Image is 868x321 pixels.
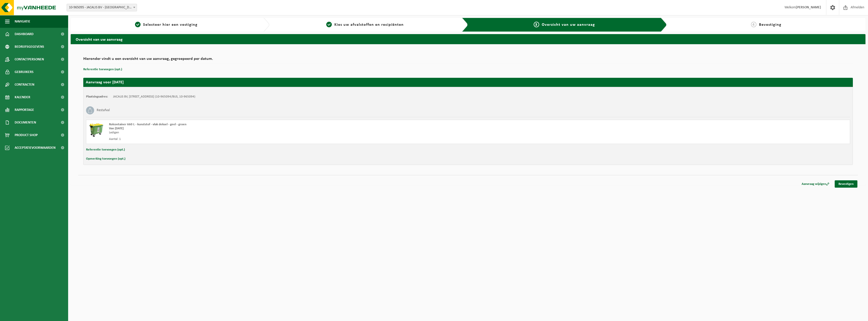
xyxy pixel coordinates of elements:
[15,15,30,28] span: Navigatie
[15,104,34,116] span: Rapportage
[759,23,781,27] span: Bevestiging
[109,123,186,126] span: Rolcontainer 660 L - kunststof - vlak deksel - geel - groen
[86,156,125,162] button: Opmerking toevoegen (opt.)
[15,129,38,141] span: Product Shop
[71,34,865,44] h2: Overzicht van uw aanvraag
[15,53,44,66] span: Contactpersonen
[109,131,488,135] div: Ledigen
[109,137,488,141] div: Aantal: 1
[67,4,137,11] span: 10-965095 - JACALIS BV - OOSTROZEBEKE
[86,95,108,98] strong: Plaatsingsadres:
[15,116,36,129] span: Documenten
[542,23,595,27] span: Overzicht van uw aanvraag
[15,141,56,154] span: Acceptatievoorwaarden
[73,22,259,28] a: 1Selecteer hier een vestiging
[67,4,137,11] span: 10-965095 - JACALIS BV - OOSTROZEBEKE
[15,40,44,53] span: Bedrijfsgegevens
[15,66,34,78] span: Gebruikers
[89,122,104,138] img: WB-0660-HPE-GN-50.png
[143,23,198,27] span: Selecteer hier een vestiging
[135,22,141,27] span: 1
[86,146,125,153] button: Referentie toevoegen (opt.)
[272,22,458,28] a: 2Kies uw afvalstoffen en recipiënten
[798,180,833,188] a: Aanvraag wijzigen
[109,127,124,130] strong: Van [DATE]
[835,180,857,188] a: Bevestigen
[326,22,332,27] span: 2
[15,28,34,40] span: Dashboard
[796,6,821,9] strong: [PERSON_NAME]
[15,91,30,104] span: Kalender
[83,57,853,64] h2: Hieronder vindt u een overzicht van uw aanvraag, gegroepeerd per datum.
[86,80,124,84] strong: Aanvraag voor [DATE]
[534,22,539,27] span: 3
[15,78,34,91] span: Contracten
[751,22,756,27] span: 4
[334,23,404,27] span: Kies uw afvalstoffen en recipiënten
[113,95,195,99] td: JACALIS BV, [STREET_ADDRESS] (10-965094/BUS, 10-965094)
[83,66,122,73] button: Referentie toevoegen (opt.)
[97,106,110,114] h3: Restafval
